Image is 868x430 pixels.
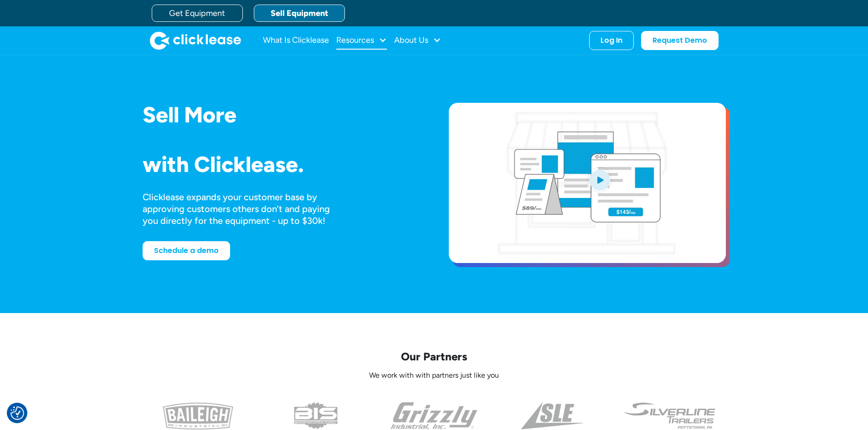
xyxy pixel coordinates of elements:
[390,402,478,430] img: the grizzly industrial inc logo
[254,5,345,22] a: Sell Equipment
[641,31,719,50] a: Request Demo
[449,103,726,263] a: open lightbox
[336,31,387,50] div: Resources
[623,402,717,430] img: undefined
[10,406,24,420] button: Consent Preferences
[143,241,230,260] a: Schedule a demo
[143,371,726,380] p: We work with with partners just like you
[394,31,441,50] div: About Us
[601,36,622,45] div: Log In
[521,402,583,430] img: a black and white photo of the side of a triangle
[143,191,347,227] div: Clicklease expands your customer base by approving customers others don’t and paying you directly...
[150,31,241,50] img: Clicklease logo
[263,31,329,50] a: What Is Clicklease
[143,152,420,177] h1: with Clicklease.
[10,406,24,420] img: Revisit consent button
[150,31,241,50] a: home
[152,5,243,22] a: Get Equipment
[163,402,233,430] img: baileigh logo
[587,167,612,192] img: Blue play button logo on a light blue circular background
[143,349,726,364] p: Our Partners
[294,402,338,430] img: the logo for beaver industrial supply
[143,103,420,127] h1: Sell More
